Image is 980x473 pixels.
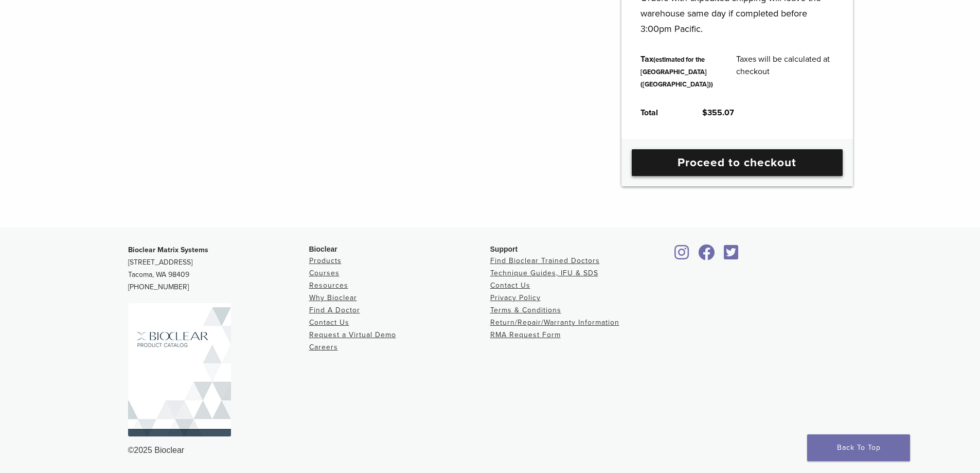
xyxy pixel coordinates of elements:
[721,251,742,261] a: Bioclear
[490,269,598,277] a: Technique Guides, IFU & SDS
[309,293,357,302] a: Why Bioclear
[490,306,561,314] a: Terms & Conditions
[309,343,338,352] a: Careers
[490,245,518,253] span: Support
[309,281,348,290] a: Resources
[490,293,541,302] a: Privacy Policy
[490,318,619,327] a: Return/Repair/Warranty Information
[309,256,342,265] a: Products
[632,149,843,176] a: Proceed to checkout
[490,330,561,339] a: RMA Request Form
[490,281,530,290] a: Contact Us
[702,108,734,118] bdi: 355.07
[309,245,337,253] span: Bioclear
[807,434,910,461] a: Back To Top
[309,269,340,277] a: Courses
[695,251,719,261] a: Bioclear
[671,251,693,261] a: Bioclear
[725,45,845,98] td: Taxes will be calculated at checkout
[629,98,691,127] th: Total
[309,306,360,314] a: Find A Doctor
[490,256,600,265] a: Find Bioclear Trained Doctors
[702,108,707,118] span: $
[309,318,349,327] a: Contact Us
[640,56,713,89] small: (estimated for the [GEOGRAPHIC_DATA] ([GEOGRAPHIC_DATA]))
[128,444,852,457] div: ©2025 Bioclear
[128,244,309,293] p: [STREET_ADDRESS] Tacoma, WA 98409 [PHONE_NUMBER]
[629,45,725,98] th: Tax
[128,303,231,436] img: Bioclear
[309,330,396,339] a: Request a Virtual Demo
[128,246,208,254] strong: Bioclear Matrix Systems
